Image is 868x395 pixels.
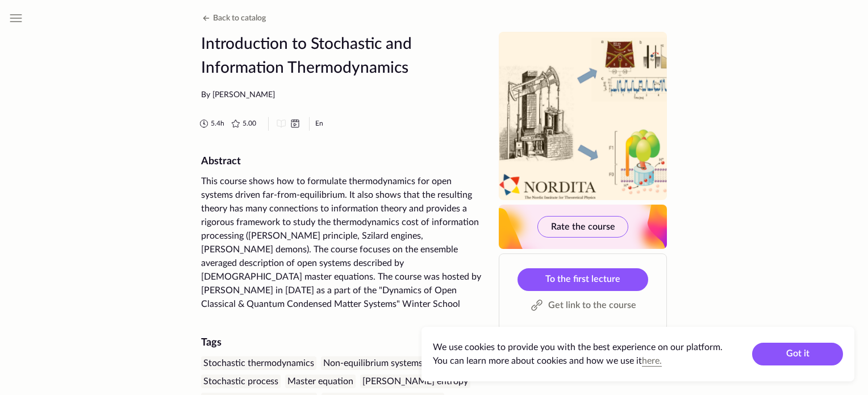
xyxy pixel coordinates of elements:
a: here. [642,356,662,365]
div: Non-equilibrium systems [321,356,425,370]
div: Tags [201,336,485,350]
button: Back to catalog [199,11,266,25]
button: Rate the course [537,216,628,238]
div: Stochastic thermodynamics [201,356,316,370]
span: Back to catalog [213,14,266,22]
a: To the first lecture [518,268,648,291]
span: To the first lecture [545,275,620,284]
h1: Introduction to Stochastic and Information Thermodynamics [201,32,485,80]
div: This course shows how to formulate thermodynamics for open systems driven far-from-equilibrium. I... [201,174,485,311]
div: Stochastic process [201,375,281,388]
span: 5.4 h [211,119,224,128]
div: [PERSON_NAME] entropy [360,375,470,388]
button: Got it [752,343,843,365]
abbr: English [315,120,323,127]
div: By [PERSON_NAME] [201,90,485,101]
h2: Abstract [201,156,485,168]
button: Get link to the course [518,296,648,316]
span: We use cookies to provide you with the best experience on our platform. You can learn more about ... [433,343,723,365]
span: 5.00 [243,119,256,128]
span: Get link to the course [548,298,636,312]
div: Master equation [285,375,356,388]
